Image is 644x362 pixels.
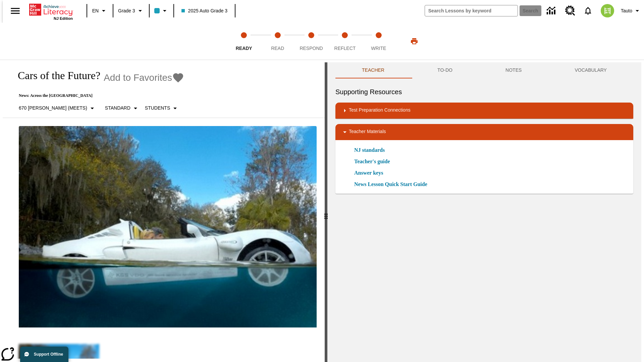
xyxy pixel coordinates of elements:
[325,62,327,362] div: Press Enter or Spacebar and then press right and left arrow keys to move the slider
[104,72,172,83] span: Add to Favorites
[354,180,427,188] a: News Lesson Quick Start Guide, Will open in new browser window or tab
[236,46,252,51] span: Ready
[29,2,73,20] div: Home
[349,107,411,115] p: Test Preparation Connections
[105,105,130,112] p: Standard
[224,23,263,60] button: Ready step 1 of 5
[11,69,100,82] h1: Cars of the Future?
[359,23,398,60] button: Write step 5 of 5
[5,1,25,21] button: Open side menu
[561,2,579,20] a: Resource Center, Will open in new tab
[479,62,548,78] button: NOTES
[145,105,170,112] p: Students
[354,146,389,154] a: NJ standards
[579,2,597,19] a: Notifications
[11,93,184,98] p: News: Across the [GEOGRAPHIC_DATA]
[349,128,386,136] p: Teacher Materials
[34,352,63,357] span: Support Offline
[118,7,135,14] span: Grade 3
[618,5,644,17] button: Profile/Settings
[152,5,171,17] button: Class color is light blue. Change class color
[335,124,633,140] div: Teacher Materials
[181,7,228,14] span: 2025 Auto Grade 3
[19,126,317,327] img: High-tech automobile treading water.
[142,102,182,114] button: Select Student
[327,62,641,362] div: activity
[601,4,614,17] img: avatar image
[425,5,518,16] input: search field
[89,5,111,17] button: Language: EN, Select a language
[548,62,633,78] button: VOCABULARY
[20,347,68,362] button: Support Offline
[371,46,386,51] span: Write
[597,2,618,19] button: Select a new avatar
[292,23,331,60] button: Respond step 3 of 5
[354,169,383,177] a: Answer keys, Will open in new browser window or tab
[404,35,425,47] button: Print
[300,46,323,51] span: Respond
[334,46,356,51] span: Reflect
[102,102,142,114] button: Scaffolds, Standard
[19,105,87,112] p: 670 [PERSON_NAME] (Meets)
[115,5,147,17] button: Grade: Grade 3, Select a grade
[543,2,561,20] a: Data Center
[621,7,632,14] span: Tauto
[271,46,284,51] span: Read
[335,103,633,119] div: Test Preparation Connections
[354,158,390,166] a: Teacher's guide, Will open in new browser window or tab
[335,62,633,78] div: Instructional Panel Tabs
[16,102,99,114] button: Select Lexile, 670 Lexile (Meets)
[335,62,411,78] button: Teacher
[258,23,297,60] button: Read step 2 of 5
[54,16,73,20] span: NJ Edition
[104,72,184,83] button: Add to Favorites - Cars of the Future?
[3,62,325,359] div: reading
[325,23,364,60] button: Reflect step 4 of 5
[411,62,479,78] button: TO-DO
[92,7,99,14] span: EN
[335,86,633,97] h6: Supporting Resources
